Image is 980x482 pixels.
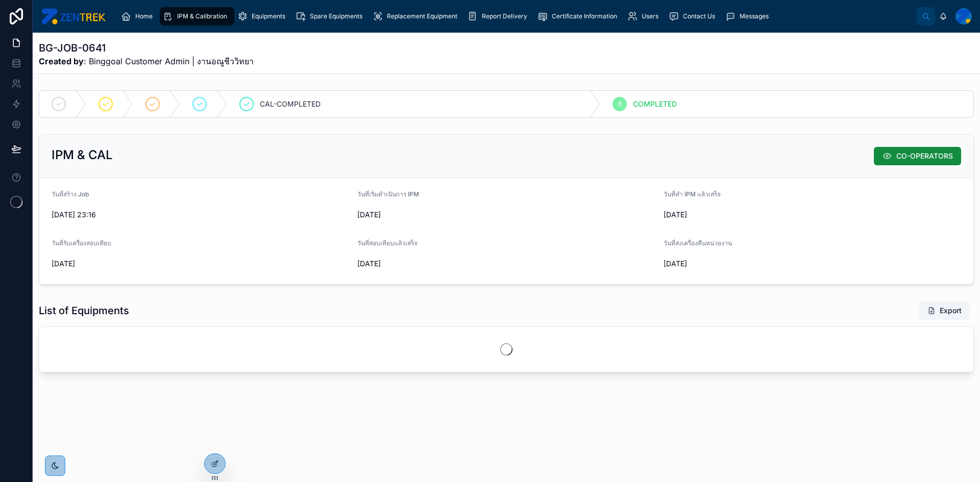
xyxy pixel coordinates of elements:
[52,239,111,247] span: วันที่รับเครื่องสอบเทียบ
[357,239,418,247] span: วันที่สอบเทียบแล้วเสร็จ
[552,12,617,20] span: Certificate Information
[664,259,961,269] span: [DATE]
[52,210,349,220] span: [DATE] 23:16
[633,99,677,109] span: COMPLETED
[52,190,89,198] span: วันที่สร้าง Job
[370,7,464,26] a: Replacement Equipment
[357,259,655,269] span: [DATE]
[310,12,362,20] span: Spare Equipments
[624,7,666,26] a: Users
[740,12,769,20] span: Messages
[160,7,234,26] a: IPM & Calibration
[39,55,254,67] span: : Binggoal Customer Admin | งานอณูชีววิทยา
[118,7,160,26] a: Home
[534,7,624,26] a: Certificate Information
[357,210,655,220] span: [DATE]
[252,12,285,20] span: Equipments
[664,210,885,220] span: [DATE]
[234,7,292,26] a: Equipments
[896,151,953,161] span: CO-OPERATORS
[114,5,917,28] div: scrollable content
[664,239,732,247] span: วันที่ส่งเครื่องคืนหน่วยงาน
[177,12,227,20] span: IPM & Calibration
[722,7,776,26] a: Messages
[39,303,129,318] h1: List of Equipments
[618,100,622,108] span: 6
[39,41,254,55] h1: BG-JOB-0641
[666,7,722,26] a: Contact Us
[874,147,961,165] button: CO-OPERATORS
[464,7,534,26] a: Report Delivery
[357,190,419,198] span: วันที่เริ่มดำเนินการ IPM
[52,259,349,269] span: [DATE]
[919,301,970,320] button: Export
[135,12,153,20] span: Home
[387,12,457,20] span: Replacement Equipment
[260,99,321,109] span: CAL-COMPLETED
[664,190,721,198] span: วันที่ทำ IPM แล้วเสร็จ
[292,7,370,26] a: Spare Equipments
[642,12,658,20] span: Users
[39,56,84,66] strong: Created by
[683,12,715,20] span: Contact Us
[52,147,113,163] h2: IPM & CAL
[41,8,106,24] img: App logo
[482,12,527,20] span: Report Delivery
